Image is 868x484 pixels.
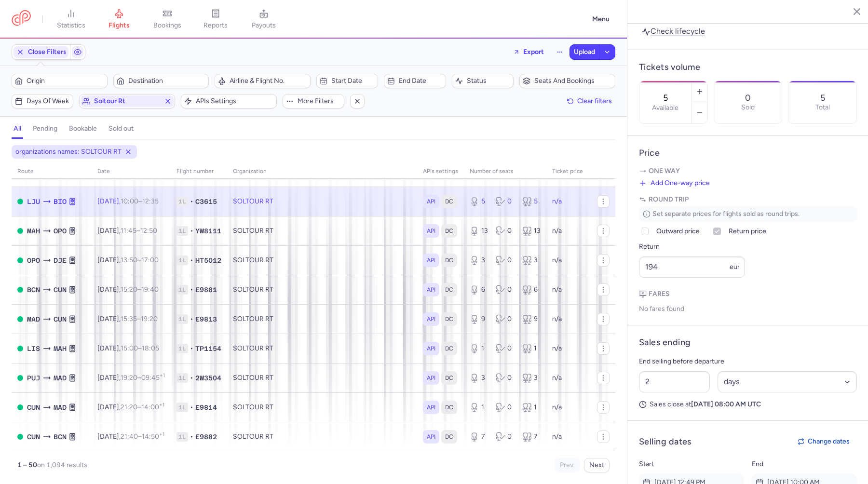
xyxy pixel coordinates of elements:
[190,403,193,412] span: •
[190,255,193,265] span: •
[190,344,193,353] span: •
[54,431,67,442] span: El Prat De Llobregat, Barcelona, Spain
[176,226,188,236] span: 1L
[470,344,488,353] div: 1
[195,285,217,295] span: E9881
[141,374,165,382] time: 09:45
[564,94,615,108] button: Clear filters
[121,344,159,352] span: –
[195,314,217,324] span: E9813
[227,187,417,216] td: SOLTOUR RT
[496,197,514,206] div: 0
[159,402,164,408] sup: +1
[27,77,104,85] span: Origin
[522,285,541,295] div: 6
[27,402,40,413] span: Cancun International, Cancún, Mexico
[331,77,375,85] span: Start date
[522,344,541,353] div: 1
[470,432,488,442] div: 7
[522,226,541,236] div: 13
[142,197,159,205] time: 12:35
[27,97,70,105] span: Days of week
[639,206,857,222] p: Set separate prices for flights sold as round trips.
[730,263,740,271] span: eur
[445,432,453,442] span: DC
[639,195,857,204] p: Round trip
[54,373,67,383] span: Barajas, Madrid, Spain
[227,164,417,179] th: organization
[523,48,544,55] span: Export
[652,104,678,112] label: Available
[141,285,159,294] time: 19:40
[552,344,562,352] span: n/a
[17,404,23,410] span: OPEN
[97,227,157,235] span: [DATE],
[176,403,188,412] span: 1L
[176,314,188,324] span: 1L
[641,228,649,235] input: Outward price
[97,432,164,441] span: [DATE],
[639,289,857,299] p: Fares
[639,356,857,367] p: End selling before departure
[27,431,40,442] span: Cancun International, Cancún, Mexico
[203,21,228,30] span: reports
[470,403,488,412] div: 1
[417,164,464,179] th: APIs settings
[639,62,857,73] h4: Tickets volume
[445,226,453,236] span: DC
[69,124,97,133] h4: bookable
[121,403,164,411] span: –
[27,226,40,236] span: Mahon, Minorque, Spain
[54,314,67,324] span: Cancun International, Cancún, Mexico
[181,94,277,108] button: APIs settings
[227,304,417,334] td: SOLTOUR RT
[729,226,766,237] span: Return price
[108,21,130,30] span: flights
[121,285,159,294] span: –
[190,285,193,295] span: •
[639,458,744,470] p: Start
[522,197,541,206] div: 5
[584,458,610,472] button: Next
[47,9,95,30] a: statistics
[141,403,164,411] time: 14:00
[522,255,541,265] div: 3
[97,197,159,205] span: [DATE],
[143,9,191,30] a: bookings
[741,104,755,111] p: Sold
[153,21,181,30] span: bookings
[195,432,217,442] span: E9882
[639,371,710,392] input: ##
[12,74,108,88] button: Origin
[121,374,165,382] span: –
[28,48,67,56] span: Close Filters
[552,227,562,235] span: n/a
[227,216,417,245] td: SOLTOUR RT
[121,315,158,323] span: –
[195,226,221,236] span: YW8111
[427,314,435,324] span: API
[142,432,164,441] time: 14:50
[552,374,562,382] span: n/a
[176,432,188,442] span: 1L
[54,226,67,236] span: Francisco SÃ¡ Carneiro, Porto, Portugal
[27,196,40,207] span: Brnik, Ljubljana, Slovenia
[195,403,217,412] span: E9814
[160,372,165,378] sup: +1
[141,256,159,264] time: 17:00
[752,458,857,470] p: End
[691,400,761,408] strong: [DATE] 08:00 AM UTC
[522,314,541,324] div: 9
[54,196,67,207] span: Bilbao, Bilbao, Spain
[639,241,745,253] label: Return
[57,21,85,30] span: statistics
[240,9,288,30] a: payouts
[190,226,193,236] span: •
[121,227,157,235] span: –
[140,227,157,235] time: 12:50
[639,400,857,409] p: Sales close at
[230,77,307,85] span: Airline & Flight No.
[519,74,615,88] button: Seats and bookings
[190,197,193,206] span: •
[128,77,206,85] span: Destination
